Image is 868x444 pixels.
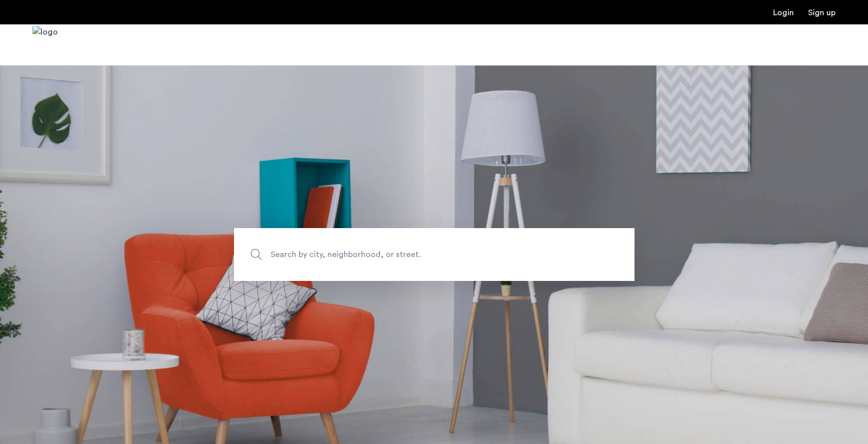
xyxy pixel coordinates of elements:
a: Registration [808,9,836,17]
a: Cazamio Logo [32,26,58,64]
img: logo [32,26,58,64]
input: Apartment Search [234,228,635,281]
a: Login [773,9,794,17]
span: Search by city, neighborhood, or street. [271,248,551,262]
